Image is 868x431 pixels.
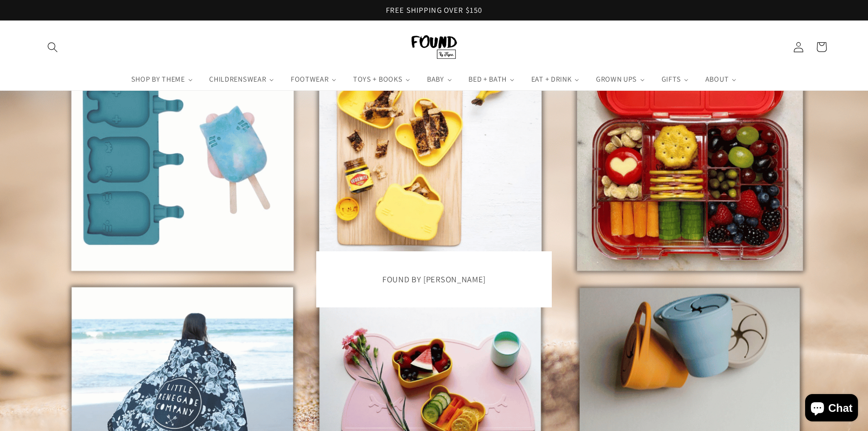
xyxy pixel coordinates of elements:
[282,68,345,90] a: FOOTWEAR
[460,68,523,90] a: BED + BATH
[425,75,445,84] span: BABY
[411,35,457,59] img: FOUND By Flynn logo
[129,75,186,84] span: SHOP BY THEME
[594,75,638,84] span: GROWN UPS
[123,68,201,90] a: SHOP BY THEME
[467,75,508,84] span: BED + BATH
[382,274,486,285] span: FOUND BY [PERSON_NAME]
[351,75,403,84] span: TOYS + BOOKS
[588,68,653,90] a: GROWN UPS
[523,68,588,90] a: EAT + DRINK
[697,68,745,90] a: ABOUT
[419,68,460,90] a: BABY
[289,75,330,84] span: FOOTWEAR
[207,75,267,84] span: CHILDRENSWEAR
[529,75,573,84] span: EAT + DRINK
[660,75,682,84] span: GIFTS
[802,394,861,424] inbox-online-store-chat: Shopify online store chat
[345,68,419,90] a: TOYS + BOOKS
[201,68,283,90] a: CHILDRENSWEAR
[41,36,64,59] summary: Search
[704,75,729,84] span: ABOUT
[653,68,697,90] a: GIFTS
